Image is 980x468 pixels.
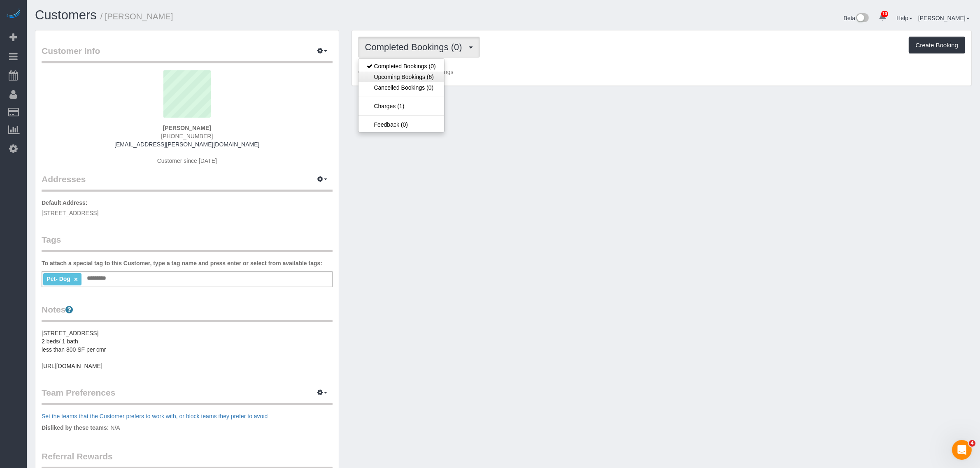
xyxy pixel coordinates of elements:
[358,101,444,111] a: Charges (1)
[896,15,912,21] a: Help
[909,37,965,54] button: Create Booking
[47,276,70,282] span: Pet- Dog
[969,440,975,447] span: 4
[42,259,322,267] label: To attach a special tag to this Customer, type a tag name and press enter or select from availabl...
[881,11,888,17] span: 10
[161,133,213,139] hm-ph: [PHONE_NUMBER]
[5,8,21,20] img: Automaid Logo
[358,68,965,76] p: Customer has 0 Completed Bookings
[42,210,98,216] span: [STREET_ADDRESS]
[42,199,88,207] label: Default Address:
[114,141,259,148] a: [EMAIL_ADDRESS][PERSON_NAME][DOMAIN_NAME]
[110,424,120,431] span: N/A
[35,8,97,22] a: Customers
[358,119,444,130] a: Feedback (0)
[42,424,109,432] label: Disliked by these teams:
[844,15,869,21] a: Beta
[365,42,466,52] span: Completed Bookings (0)
[42,45,333,63] legend: Customer Info
[358,72,444,82] a: Upcoming Bookings (6)
[74,276,78,283] a: ×
[358,82,444,93] a: Cancelled Bookings (0)
[42,387,333,405] legend: Team Preferences
[42,304,333,322] legend: Notes
[855,13,869,24] img: New interface
[918,15,970,21] a: [PERSON_NAME]
[42,329,333,370] pre: [STREET_ADDRESS] 2 beds/ 1 bath less than 800 SF per cmr [URL][DOMAIN_NAME]
[358,37,480,58] button: Completed Bookings (0)
[42,413,268,419] a: Set the teams that the Customer prefers to work with, or block teams they prefer to avoid
[100,12,173,21] small: / [PERSON_NAME]
[952,440,972,460] iframe: Intercom live chat
[358,61,444,72] a: Completed Bookings (0)
[157,158,217,164] span: Customer since [DATE]
[875,8,891,26] a: 10
[42,234,333,252] legend: Tags
[163,125,211,131] strong: [PERSON_NAME]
